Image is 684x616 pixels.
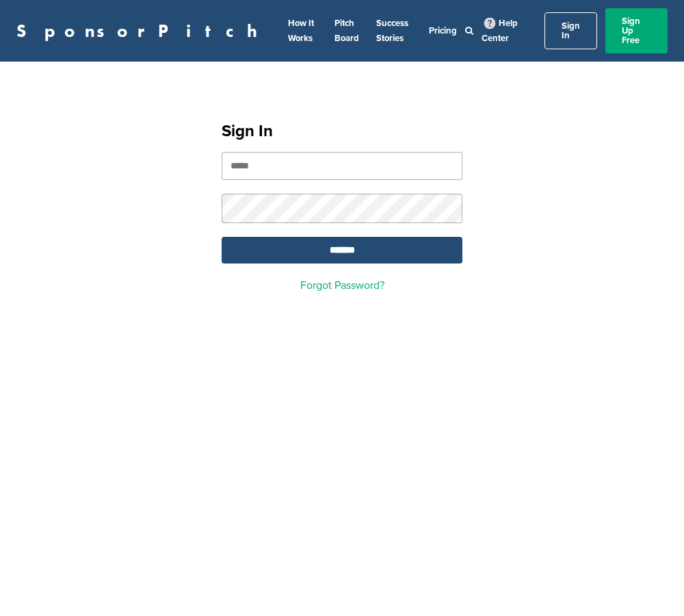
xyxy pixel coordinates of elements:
a: Pitch Board [334,18,359,44]
a: Pricing [429,25,457,36]
h1: Sign In [222,119,462,144]
a: Forgot Password? [300,279,384,292]
a: Sign Up Free [605,8,668,53]
a: Sign In [544,12,597,49]
a: Help Center [482,15,518,47]
a: Success Stories [376,18,408,44]
a: How It Works [288,18,314,44]
a: SponsorPitch [16,22,266,40]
